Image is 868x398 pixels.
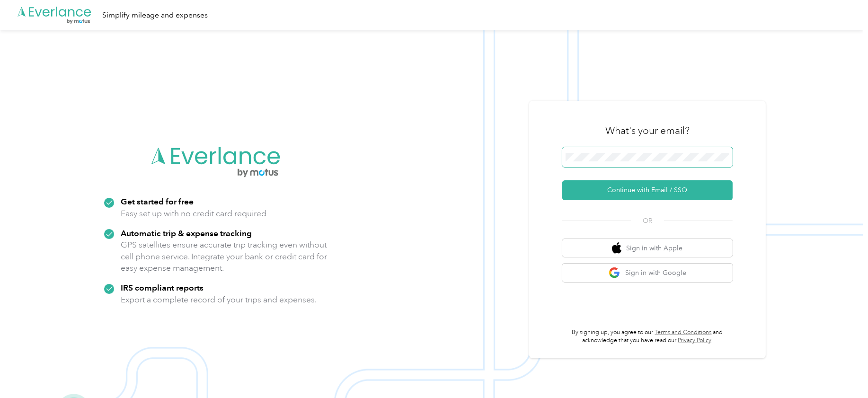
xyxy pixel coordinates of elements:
[678,337,711,344] a: Privacy Policy
[631,216,664,226] span: OR
[562,239,733,257] button: apple logoSign in with Apple
[815,345,868,398] iframe: Everlance-gr Chat Button Frame
[121,239,328,274] p: GPS satellites ensure accurate trip tracking even without cell phone service. Integrate your bank...
[562,328,733,345] p: By signing up, you agree to our and acknowledge that you have read our .
[121,196,194,206] strong: Get started for free
[655,329,712,336] a: Terms and Conditions
[121,283,204,292] strong: IRS compliant reports
[121,228,252,238] strong: Automatic trip & expense tracking
[102,9,208,21] div: Simplify mileage and expenses
[562,264,733,282] button: google logoSign in with Google
[612,242,621,254] img: apple logo
[605,124,690,137] h3: What's your email?
[121,294,317,306] p: Export a complete record of your trips and expenses.
[562,180,733,200] button: Continue with Email / SSO
[609,267,620,279] img: google logo
[121,208,266,220] p: Easy set up with no credit card required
